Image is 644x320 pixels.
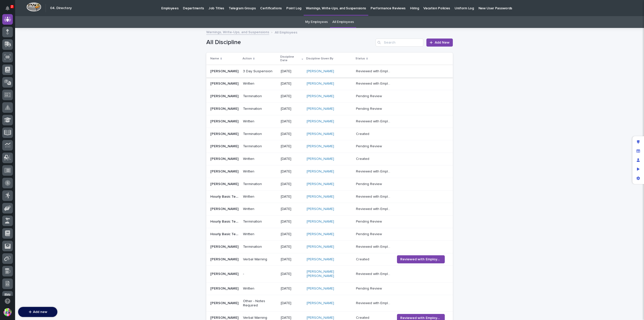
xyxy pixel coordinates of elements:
[5,95,13,103] img: Brittany Wendell
[210,256,239,262] p: [PERSON_NAME]
[281,195,303,199] p: [DATE]
[35,132,61,136] a: Powered byPylon
[42,86,44,90] span: •
[243,287,277,291] p: Written
[356,286,383,291] p: Pending Review
[5,81,13,89] img: Brittany
[243,245,277,249] p: Termination
[10,100,14,104] img: 1736555164131-43832dd5-751b-4058-ba23-39d91318e5a0
[210,106,239,111] p: [PERSON_NAME]
[243,144,277,149] p: Termination
[243,56,252,61] p: Action
[307,132,334,136] a: [PERSON_NAME]
[210,68,239,74] p: [PERSON_NAME]
[307,169,334,174] a: [PERSON_NAME]
[5,73,34,77] div: Past conversations
[6,6,13,14] div: Notifications2
[206,253,453,266] tr: [PERSON_NAME][PERSON_NAME] Verbal Warning[DATE][PERSON_NAME] CreatedCreated Reviewed with Employee
[210,219,240,224] p: Hourly Basic Test
[307,94,334,98] a: [PERSON_NAME]
[243,82,277,86] p: Written
[206,165,453,178] tr: [PERSON_NAME][PERSON_NAME] Written[DATE][PERSON_NAME] Reviewed with EmployeeReviewed with Employee
[281,169,303,174] p: [DATE]
[426,39,453,47] a: Add New
[206,102,453,115] tr: [PERSON_NAME][PERSON_NAME] Termination[DATE][PERSON_NAME] Pending ReviewPending Review
[206,153,453,165] tr: [PERSON_NAME][PERSON_NAME] Written[DATE][PERSON_NAME] CreatedCreated
[281,272,303,276] p: [DATE]
[210,194,240,199] p: Hourly Basic Test
[281,182,303,186] p: [DATE]
[210,168,239,174] p: [PERSON_NAME]
[243,299,277,308] p: Other - Notes Required
[243,207,277,211] p: Written
[50,133,61,136] span: Pylon
[206,203,453,216] tr: [PERSON_NAME][PERSON_NAME] Written[DATE][PERSON_NAME] Reviewed with EmployeeReviewed with Employee
[356,244,392,249] p: Reviewed with Employee
[397,255,445,263] button: Reviewed with Employee
[307,144,334,149] a: [PERSON_NAME]
[11,5,13,8] p: 2
[243,157,277,161] p: Written
[281,119,303,124] p: [DATE]
[307,82,334,86] a: [PERSON_NAME]
[281,316,303,320] p: [DATE]
[243,107,277,111] p: Termination
[26,2,41,12] img: Workspace Logo
[243,182,277,186] p: Termination
[376,39,423,47] input: Search
[281,107,303,111] p: [DATE]
[281,69,303,74] p: [DATE]
[356,106,383,111] p: Pending Review
[281,301,303,305] p: [DATE]
[634,174,643,183] div: App settings
[634,156,643,165] div: Manage users
[356,219,383,224] p: Pending Review
[281,144,303,149] p: [DATE]
[210,131,239,136] p: [PERSON_NAME]
[435,41,450,44] span: Add New
[356,81,392,86] p: Reviewed with Employee
[243,69,277,74] p: 3 Day Suspension
[356,315,370,320] p: Created
[210,93,239,98] p: [PERSON_NAME]
[206,29,269,35] a: Warnings, Write-Ups, and Suspensions
[307,220,334,224] a: [PERSON_NAME]
[332,16,354,28] a: All Employees
[206,178,453,190] tr: [PERSON_NAME][PERSON_NAME] Termination[DATE][PERSON_NAME] Pending ReviewPending Review
[307,232,334,236] a: [PERSON_NAME]
[210,56,219,61] p: Name
[243,316,277,320] p: Verbal Warning
[243,272,277,276] p: -
[307,107,334,111] a: [PERSON_NAME]
[307,301,334,305] a: [PERSON_NAME]
[307,182,334,186] a: [PERSON_NAME]
[210,300,239,305] p: [PERSON_NAME]
[18,307,57,317] button: Add new
[307,119,334,124] a: [PERSON_NAME]
[356,256,370,262] p: Created
[281,94,303,98] p: [DATE]
[50,6,72,10] h2: 04. Directory
[206,266,453,282] tr: [PERSON_NAME][PERSON_NAME] -[DATE][PERSON_NAME] [PERSON_NAME] Reviewed with EmployeeReviewed with...
[206,295,453,312] tr: [PERSON_NAME][PERSON_NAME] Other - Notes Required[DATE][PERSON_NAME] Reviewed with EmployeeReview...
[243,257,277,262] p: Verbal Warning
[634,137,643,147] div: Edit layout
[243,169,277,174] p: Written
[210,244,239,249] p: [PERSON_NAME]
[206,65,453,78] tr: [PERSON_NAME][PERSON_NAME] 3 Day Suspension[DATE][PERSON_NAME] Reviewed with EmployeeReviewed wit...
[11,56,20,65] img: 4614488137333_bcb353cd0bb836b1afe7_72.png
[281,207,303,211] p: [DATE]
[307,287,334,291] a: [PERSON_NAME]
[356,231,383,236] p: Pending Review
[23,61,69,65] div: We're available if you need us!
[210,315,239,320] p: [PERSON_NAME]
[243,119,277,124] p: Written
[16,99,41,103] span: [PERSON_NAME]
[281,232,303,236] p: [DATE]
[243,94,277,98] p: Termination
[634,165,643,174] div: Preview as
[307,195,334,199] a: [PERSON_NAME]
[243,132,277,136] p: Termination
[2,307,13,317] button: users-avatar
